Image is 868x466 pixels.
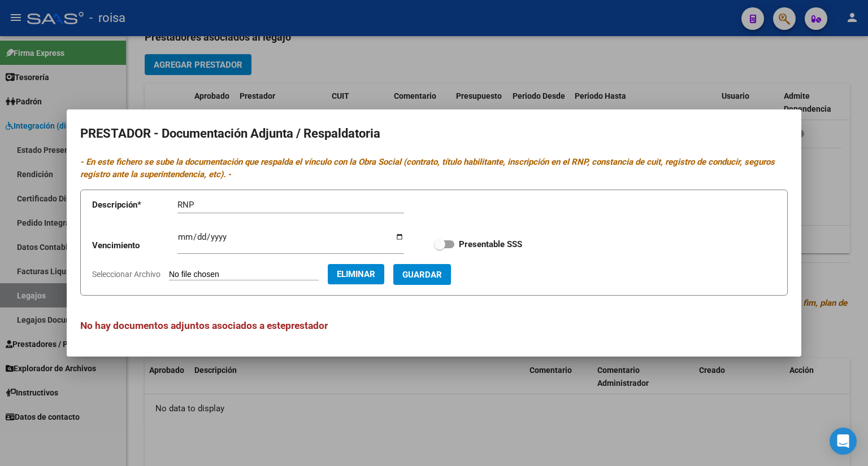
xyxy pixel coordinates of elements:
strong: Presentable SSS [459,239,522,249]
p: Descripción [92,199,177,212]
span: Seleccionar Archivo [92,270,160,279]
span: Eliminar [337,269,375,279]
p: Vencimiento [92,239,177,252]
button: Eliminar [328,264,384,284]
button: Guardar [393,264,451,285]
i: - En este fichero se sube la documentación que respalda el vínculo con la Obra Social (contrato, ... [80,157,775,180]
span: Guardar [402,270,442,280]
span: prestador [285,320,328,331]
h3: No hay documentos adjuntos asociados a este [80,318,788,333]
h2: PRESTADOR - Documentación Adjunta / Respaldatoria [80,123,788,144]
div: Open Intercom Messenger [830,428,857,455]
